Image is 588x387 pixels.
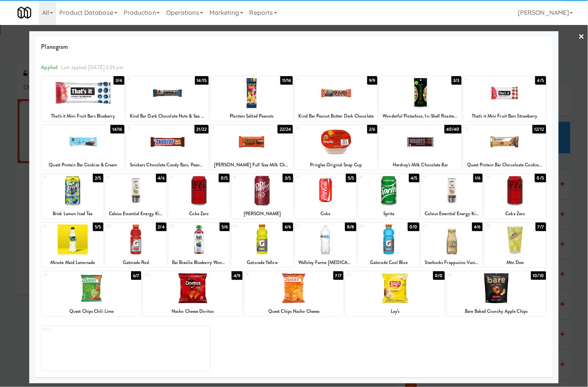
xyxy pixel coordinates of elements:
div: 132/5Brisk Lemon Iced Tea [42,174,103,219]
div: That's it Mini Fruit Bars Blueberry [42,111,124,121]
div: Lay's [345,307,445,316]
div: Starbucks Frappucino Vanilla [422,258,483,268]
div: Quest Chips Chili Lime [42,307,141,316]
div: Sprite [360,209,418,219]
div: 9 [212,125,252,132]
div: 28 [486,223,515,229]
div: 21 [43,223,73,229]
div: Extra [42,326,210,371]
span: Last applied [DATE] 2:29 pm [61,64,123,71]
div: 821/22Snickers Chocolate Candy Bars, Peanut Full Size [126,125,209,170]
div: 7/7 [536,223,546,231]
div: 274/6Starbucks Frappucino Vanilla [422,223,483,268]
div: 4 [296,76,336,83]
div: 3/3 [452,76,462,85]
div: 40/40 [445,125,462,134]
div: 6/7 [131,271,141,280]
div: Bare Baked Crunchy Apple Chips [447,307,546,316]
div: Bare Baked Crunchy Apple Chips [448,307,545,316]
div: 3310/10Bare Baked Crunchy Apple Chips [447,271,546,316]
div: 102/6Pringles Original Snap Cup [295,125,377,170]
div: Quest Protein Bar Cookies & Cream [43,160,123,170]
div: 296/7Quest Chips Chili Lime [42,271,141,316]
div: Gatorade Red [106,258,165,268]
div: Hershey's Milk Chocolate Bar [379,160,462,170]
div: Pringles Original Snap Cup [295,160,377,170]
div: 4/9 [232,271,242,280]
div: 5/5 [346,174,356,182]
div: 214/15Kind Bar Dark Chocolate Nuts & Sea Salt [126,76,209,121]
div: 29 [43,271,91,278]
div: Gatorade Cool Blue [360,258,418,268]
div: 53/3Wonderful Pistachios, In-Shell Roasted & Salted Nuts [379,76,462,121]
div: 10 [296,125,336,132]
div: Coke [296,209,355,219]
div: 258/8Wellsley Farms [MEDICAL_DATA] [295,223,356,268]
div: 20 [486,174,515,180]
div: Nacho Cheese Doritos [144,307,241,316]
div: Quest Chips Nacho Cheese [244,307,344,316]
div: Gatorade Red [105,258,166,268]
div: Quest Protein Bar Cookies & Cream [42,160,124,170]
div: Bai Brasilia Blueberry WonderWater [168,258,230,268]
div: 191/6Celsius Essential Energy Kiwi Guava [422,174,483,219]
div: 1140/40Hershey's Milk Chocolate Bar [379,125,462,170]
div: 175/5Coke [295,174,356,219]
div: 31 [246,271,294,278]
div: Celsius Essential Energy Kiwi Guava [423,209,482,219]
div: Lay's [347,307,444,316]
div: Gatorade Yellow [232,258,293,268]
div: 714/16Quest Protein Bar Cookies & Cream [42,125,124,170]
div: Quest Protein Bar Chocoloate Cookie Dough [464,160,546,170]
div: 144/6Celsius Essential Energy Kiwi Guava [105,174,166,219]
div: 260/0Gatorade Cool Blue [358,223,420,268]
div: 14 [107,174,136,180]
div: [PERSON_NAME] [233,209,292,219]
div: 184/5Sprite [358,174,420,219]
div: 6 [465,76,505,83]
div: 317/7Quest Chips Nacho Cheese [244,271,344,316]
div: 13 [43,174,73,180]
div: 287/7Mtn Dew [485,223,546,268]
div: Celsius Essential Energy Kiwi Guava [106,209,165,219]
div: Mtn Dew [486,258,545,268]
div: Coke Zero [170,209,228,219]
div: 30 [145,271,193,278]
div: 18 [360,174,389,180]
div: 26 [360,223,389,229]
div: 14/15 [195,76,209,85]
div: Pringles Original Snap Cup [296,160,376,170]
div: Coke [295,209,356,219]
div: Planters Salted Peanuts [212,111,292,121]
div: 27 [423,223,452,229]
div: 17 [297,174,326,180]
div: 3/4 [113,76,124,85]
div: 16 [233,174,262,180]
div: 19 [423,174,452,180]
div: 11 [381,125,421,132]
div: [PERSON_NAME] Full Size Milk Chocolate Peanut Butter Cups [212,160,292,170]
span: Planogram [41,41,547,53]
div: 922/24[PERSON_NAME] Full Size Milk Chocolate Peanut Butter Cups [211,125,293,170]
div: 1 [43,76,83,83]
div: 32 [347,271,395,278]
div: Gatorade Cool Blue [358,258,420,268]
div: Coke Zero [486,209,545,219]
div: [PERSON_NAME] Full Size Milk Chocolate Peanut Butter Cups [211,160,293,170]
div: Wellsley Farms [MEDICAL_DATA] [296,258,355,268]
div: 4/6 [472,223,483,231]
div: 7 [43,125,83,132]
div: That's it Mini Fruit Bars Strawberry [464,111,546,121]
div: 4/5 [535,76,546,85]
div: 222/4Gatorade Red [105,223,166,268]
div: 6/6 [283,223,293,231]
div: That's it Mini Fruit Bars Blueberry [43,111,123,121]
div: Kind Bar Dark Chocolate Nuts & Sea Salt [126,111,209,121]
div: 4/6 [156,174,166,182]
div: 5/6 [220,223,230,231]
div: Celsius Essential Energy Kiwi Guava [105,209,166,219]
div: Coke Zero [485,209,546,219]
div: Minute Maid Lemonade [42,258,103,268]
div: 1/6 [473,174,483,182]
div: 0/5 [535,174,546,182]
